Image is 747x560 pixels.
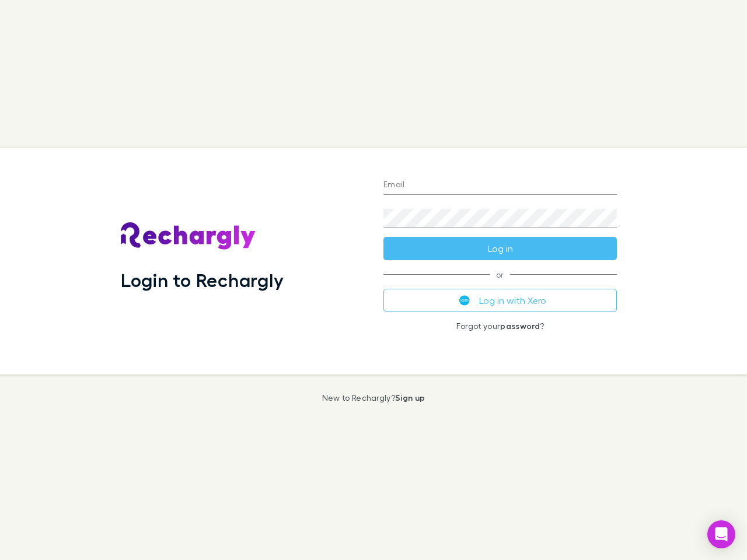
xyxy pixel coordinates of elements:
h1: Login to Rechargly [121,269,284,291]
img: Xero's logo [459,295,470,306]
button: Log in [383,237,617,260]
a: password [500,321,540,331]
span: or [383,274,617,275]
a: Sign up [395,393,425,402]
p: New to Rechargly? [322,393,425,402]
p: Forgot your ? [383,321,617,331]
img: Rechargly's Logo [121,222,256,250]
button: Log in with Xero [383,289,617,312]
div: Open Intercom Messenger [707,520,735,548]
